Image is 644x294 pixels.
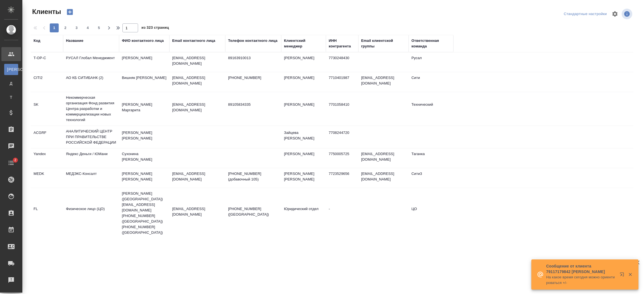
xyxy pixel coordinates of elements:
td: MEDK [31,168,63,188]
div: ФИО контактного лица [122,38,164,44]
button: 2 [61,23,70,32]
div: Ответственная команда [411,38,451,49]
div: ИНН контрагента [329,38,356,49]
td: Сити3 [409,168,453,188]
span: 2 [11,157,20,163]
td: АО КБ СИТИБАНК (2) [63,72,119,92]
td: 7710401987 [326,72,358,92]
button: Закрыть [624,272,636,277]
a: Д [4,78,18,89]
td: 7750005725 [326,148,358,168]
td: [EMAIL_ADDRESS][DOMAIN_NAME] [358,148,409,168]
p: На какое время сегодня можно ориентироваться +/- [546,274,616,286]
td: CITI2 [31,72,63,92]
div: Телефон контактного лица [228,38,278,44]
p: [EMAIL_ADDRESS][DOMAIN_NAME] [172,206,222,217]
p: [EMAIL_ADDRESS][DOMAIN_NAME] [172,102,222,113]
td: Некоммерческая организация Фонд развития Центра разработки и коммерциализации новых технологий [63,92,119,126]
td: [PERSON_NAME] [281,99,326,119]
td: [PERSON_NAME] [PERSON_NAME] [119,127,169,147]
div: Название [66,38,83,44]
p: 89105834335 [228,102,278,107]
p: [EMAIL_ADDRESS][DOMAIN_NAME] [172,55,222,66]
div: Клиентский менеджер [284,38,323,49]
td: Yandex [31,148,63,168]
p: 89163910013 [228,55,278,61]
a: [PERSON_NAME] [4,64,18,75]
td: SK [31,99,63,119]
div: split button [562,10,608,18]
p: [EMAIL_ADDRESS][DOMAIN_NAME] [172,75,222,86]
span: Настроить таблицу [608,7,622,21]
div: Код [34,38,40,44]
td: 7701058410 [326,99,358,119]
td: Сити [409,72,453,92]
button: Открыть в новой вкладке [616,269,630,282]
td: ACGRF [31,127,63,147]
p: [PHONE_NUMBER] ([GEOGRAPHIC_DATA]) [228,206,278,217]
div: Email контактного лица [172,38,215,44]
td: [PERSON_NAME] ([GEOGRAPHIC_DATA]) [EMAIL_ADDRESS][DOMAIN_NAME] [PHONE_NUMBER] ([GEOGRAPHIC_DATA])... [119,188,169,238]
p: Сообщение от клиента 79117179842 [PERSON_NAME] [546,263,616,274]
td: [EMAIL_ADDRESS][DOMAIN_NAME] [358,168,409,188]
a: 2 [1,156,21,170]
p: [PHONE_NUMBER] (добавочный 105) [228,171,278,182]
td: [PERSON_NAME] [281,52,326,72]
td: Технический [409,99,453,119]
span: Клиенты [31,7,61,16]
span: [PERSON_NAME] [7,67,15,72]
span: 4 [83,25,92,31]
p: [EMAIL_ADDRESS][DOMAIN_NAME] [172,171,222,182]
td: ЦО [409,203,453,223]
button: 4 [83,23,92,32]
td: АНАЛИТИЧЕСКИЙ ЦЕНТР ПРИ ПРАВИТЕЛЬСТВЕ РОССИЙСКОЙ ФЕДЕРАЦИИ [63,126,119,148]
td: [EMAIL_ADDRESS][DOMAIN_NAME] [358,72,409,92]
td: FL [31,203,63,223]
td: Вишняк [PERSON_NAME] [119,72,169,92]
td: Русал [409,52,453,72]
button: 3 [72,23,81,32]
span: Т [7,95,15,100]
td: T-OP-C [31,52,63,72]
td: [PERSON_NAME] [PERSON_NAME] [119,168,169,188]
td: [PERSON_NAME] [281,72,326,92]
td: Таганка [409,148,453,168]
span: Д [7,81,15,86]
td: [PERSON_NAME] [281,148,326,168]
td: РУСАЛ Глобал Менеджмент [63,52,119,72]
span: 5 [94,25,103,31]
td: Сухонина [PERSON_NAME] [119,148,169,168]
span: 3 [72,25,81,31]
button: Создать [63,7,77,17]
td: 7723529656 [326,168,358,188]
td: [PERSON_NAME] [119,52,169,72]
td: МЕДЭКС-Консалт [63,168,119,188]
a: Т [4,92,18,103]
span: Посмотреть информацию [622,9,633,19]
td: - [326,203,358,223]
td: Зайцева [PERSON_NAME] [281,127,326,147]
td: 7730248430 [326,52,358,72]
span: 2 [61,25,70,31]
td: Яндекс Деньги / ЮМани [63,148,119,168]
p: [PHONE_NUMBER] [228,75,278,81]
button: 5 [94,23,103,32]
td: [PERSON_NAME] [PERSON_NAME] [281,168,326,188]
span: из 323 страниц [141,24,169,32]
div: Email клиентской группы [361,38,406,49]
td: 7708244720 [326,127,358,147]
td: [PERSON_NAME] Маргарита [119,99,169,119]
td: Юридический отдел [281,203,326,223]
td: Физическое лицо (ЦО) [63,203,119,223]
